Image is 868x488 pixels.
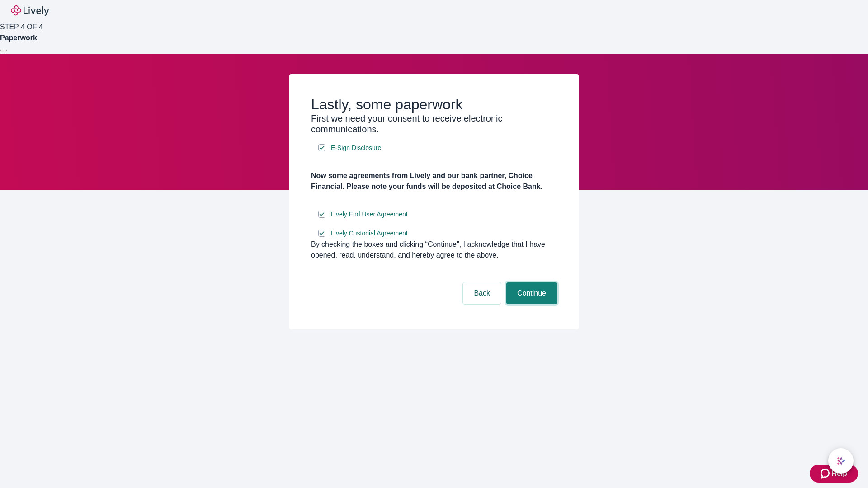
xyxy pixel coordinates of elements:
[828,448,854,474] button: chat
[311,96,557,113] h2: Lastly, some paperwork
[810,465,858,483] button: Zendesk support iconHelp
[463,282,501,304] button: Back
[506,282,557,304] button: Continue
[331,143,381,153] span: E-Sign Disclosure
[329,209,410,220] a: e-sign disclosure document
[11,5,49,16] img: Lively
[329,142,383,154] a: e-sign disclosure document
[329,228,410,239] a: e-sign disclosure document
[331,229,408,238] span: Lively Custodial Agreement
[821,468,831,479] svg: Zendesk support icon
[311,113,557,135] h3: First we need your consent to receive electronic communications.
[331,210,408,219] span: Lively End User Agreement
[311,239,557,261] div: By checking the boxes and clicking “Continue", I acknowledge that I have opened, read, understand...
[836,456,845,465] svg: Lively AI Assistant
[831,468,847,479] span: Help
[311,170,557,192] h4: Now some agreements from Lively and our bank partner, Choice Financial. Please note your funds wi...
